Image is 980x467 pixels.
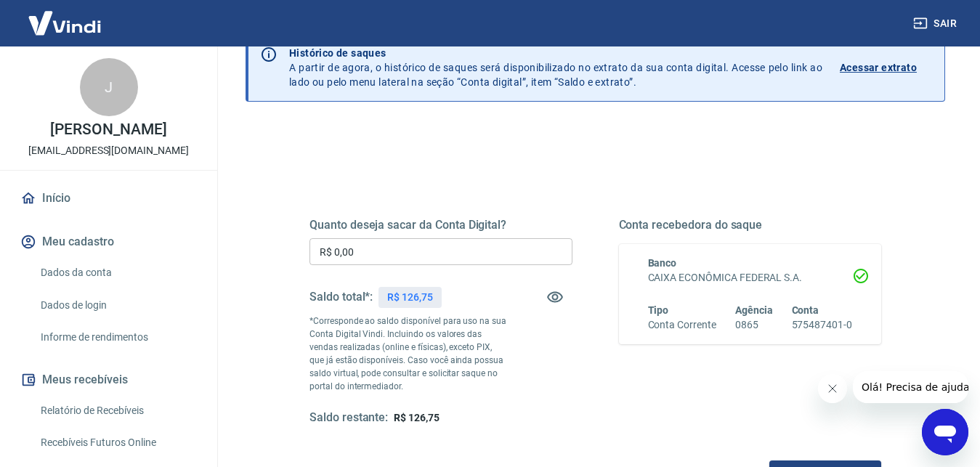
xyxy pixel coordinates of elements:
[17,364,200,396] button: Meus recebíveis
[80,58,138,116] div: J
[387,290,433,305] p: R$ 126,75
[35,258,200,288] a: Dados da conta
[50,122,166,137] p: [PERSON_NAME]
[394,412,440,423] span: R$ 126,75
[309,410,388,426] h5: Saldo restante:
[17,226,200,258] button: Meu cadastro
[35,428,200,458] a: Recebíveis Futuros Online
[853,371,968,403] iframe: Mensagem da empresa
[35,322,200,352] a: Informe de rendimentos
[648,257,677,269] span: Banco
[17,182,200,214] a: Início
[35,396,200,426] a: Relatório de Recebíveis
[28,143,189,158] p: [EMAIL_ADDRESS][DOMAIN_NAME]
[792,317,852,333] h6: 575487401-0
[648,317,716,333] h6: Conta Corrente
[922,409,968,455] iframe: Botão para abrir a janela de mensagens
[289,46,822,60] p: Histórico de saques
[910,10,963,37] button: Sair
[309,314,506,393] p: *Corresponde ao saldo disponível para uso na sua Conta Digital Vindi. Incluindo os valores das ve...
[840,60,917,75] p: Acessar extrato
[648,304,669,316] span: Tipo
[17,1,112,45] img: Vindi
[35,291,200,320] a: Dados de login
[619,218,882,232] h5: Conta recebedora do saque
[840,46,933,89] a: Acessar extrato
[9,10,122,22] span: Olá! Precisa de ajuda?
[818,374,847,403] iframe: Fechar mensagem
[792,304,819,316] span: Conta
[309,218,572,232] h5: Quanto deseja sacar da Conta Digital?
[289,46,822,89] p: A partir de agora, o histórico de saques será disponibilizado no extrato da sua conta digital. Ac...
[648,270,853,285] h6: CAIXA ECONÔMICA FEDERAL S.A.
[735,317,773,333] h6: 0865
[309,290,373,304] h5: Saldo total*:
[735,304,773,316] span: Agência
